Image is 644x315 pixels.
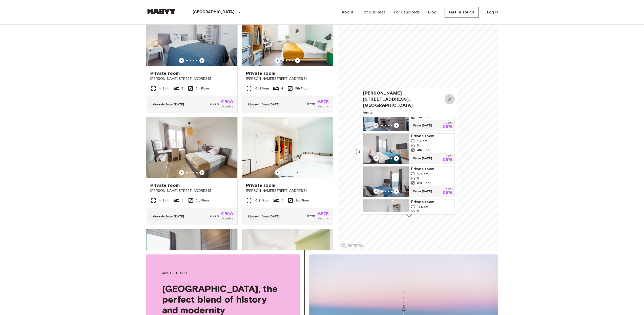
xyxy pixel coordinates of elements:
span: €590 [221,100,233,104]
span: 4 [281,198,283,203]
span: Monthly [222,216,233,221]
a: Marketing picture of unit DE-01-008-006-05HFPrevious imagePrevious imagePrivate room11 Sqm54th Fl... [363,133,455,164]
span: [PERSON_NAME][STREET_ADDRESS] [246,76,329,81]
button: Previous image [373,156,379,161]
span: €740 [210,214,219,218]
span: 10.21 Sqm [254,198,269,203]
span: Monthly [318,104,329,109]
span: Private room [411,199,452,205]
span: [PERSON_NAME][STREET_ADDRESS], [GEOGRAPHIC_DATA] [363,90,445,108]
button: Previous image [179,170,184,175]
span: 14 Sqm [417,205,428,209]
span: Move-in from [DATE] [153,102,184,106]
span: Private room [411,166,452,172]
span: €575 [317,100,329,104]
a: Marketing picture of unit DE-01-008-005-01HFPrevious imagePrevious imagePrivate room10 Sqm53rd Fl... [363,166,455,197]
span: 5th Floor [295,86,308,91]
img: Marketing picture of unit DE-01-08-024-02Q [242,229,333,290]
a: Log in [487,9,498,15]
img: Marketing picture of unit DE-01-008-005-01HF [363,166,409,197]
span: Private room [246,182,276,188]
span: 11 Sqm [417,139,427,143]
span: 6th Floor [196,86,209,91]
a: Marketing picture of unit DE-01-09-011-04QPrevious imagePrevious imagePrivate room[PERSON_NAME][S... [242,117,333,225]
span: €720 [307,214,315,218]
button: Previous image [394,123,399,128]
span: Move-in from [DATE] [248,214,280,218]
p: €575 [443,158,452,162]
p: €720 [445,122,452,125]
span: 10.12 Sqm [254,86,269,91]
a: For Landlords [394,9,420,15]
div: Map marker [361,88,457,217]
span: Private room [150,182,180,188]
img: Marketing picture of unit DE-01-08-023-03Q [242,5,333,66]
span: Move-in from [DATE] [248,102,280,106]
button: Previous image [373,189,379,194]
span: Private room [150,70,180,76]
button: Previous image [373,123,379,128]
img: Marketing picture of unit DE-01-008-006-05HF [363,134,409,164]
a: Marketing picture of unit DE-01-08-023-03QPrevious imagePrevious imagePrivate room[PERSON_NAME][S... [242,5,333,113]
span: From [DATE] [411,189,434,194]
button: Previous image [275,58,280,63]
img: Habyt [146,9,176,14]
span: 7th Floor [417,115,430,119]
button: Previous image [394,189,399,194]
a: Blog [428,9,437,15]
span: €740 [210,102,219,106]
span: Private room [411,134,452,139]
span: €590 [221,212,233,216]
span: 10 Sqm [417,172,428,176]
p: €575 [443,125,452,129]
button: Previous image [275,170,280,175]
span: From [DATE] [411,123,434,128]
span: 3rd Floor [417,181,430,185]
span: About the city [162,271,284,275]
span: 8 units [363,110,455,115]
span: 4 [281,86,283,91]
a: Mapbox logo [341,243,363,249]
span: 4 [181,198,183,203]
a: For Business [361,9,386,15]
span: 3rd Floor [296,198,309,203]
span: From [DATE] [411,156,434,161]
img: Marketing picture of unit DE-01-09-011-04Q [242,117,333,178]
span: Move-in from [DATE] [153,214,184,218]
button: Previous image [199,170,204,175]
span: 5 [417,143,419,148]
span: Monthly [318,216,329,221]
a: Get in Touch [445,7,479,17]
button: Previous image [199,58,204,63]
button: Previous image [295,58,300,63]
a: Marketing picture of unit DE-01-007-005-04HFPrevious imagePrevious imagePrivate room[PERSON_NAME]... [146,117,238,225]
button: Previous image [295,170,300,175]
span: Private room [246,70,276,76]
img: Marketing picture of unit DE-01-008-009-01HF [146,229,237,290]
p: €720 [445,188,452,191]
img: Marketing picture of unit DE-01-008-008-03HF [146,5,237,66]
button: Previous image [179,58,184,63]
span: 4th Floor [417,148,430,152]
img: Marketing picture of unit DE-01-008-008-03HF [363,199,409,230]
a: Marketing picture of unit DE-01-008-008-03HFPrevious imagePrevious imagePrivate room[PERSON_NAME]... [146,5,238,113]
img: Marketing picture of unit DE-01-007-005-04HF [146,117,237,178]
span: 14 Sqm [158,86,170,91]
button: Previous image [394,156,399,161]
span: 5 [417,209,419,214]
span: 14 Sqm [158,198,170,203]
span: 2 units from €585 [358,149,389,154]
span: €575 [317,212,329,216]
span: 5 [417,176,419,181]
p: €575 [443,191,452,195]
p: €720 [445,155,452,158]
span: [PERSON_NAME][STREET_ADDRESS] [150,76,233,81]
span: 5 [181,86,183,91]
span: 3rd Floor [196,198,209,203]
p: [GEOGRAPHIC_DATA] [193,9,235,15]
a: Marketing picture of unit DE-01-008-008-03HFPrevious imagePrevious imagePrivate room14 Sqm56th Fl... [363,199,455,230]
span: €720 [307,102,315,106]
a: About [342,9,354,15]
span: Monthly [222,104,233,109]
span: [PERSON_NAME][STREET_ADDRESS] [150,188,233,193]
